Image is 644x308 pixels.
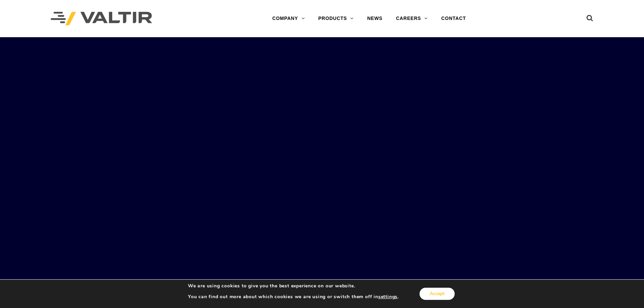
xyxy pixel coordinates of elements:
a: NEWS [360,12,389,25]
p: We are using cookies to give you the best experience on our website. [188,283,399,289]
a: CONTACT [434,12,473,25]
a: PRODUCTS [311,12,360,25]
button: Accept [420,288,455,300]
img: Valtir [51,12,152,26]
a: COMPANY [265,12,311,25]
p: You can find out more about which cookies we are using or switch them off in . [188,294,399,300]
a: CAREERS [389,12,434,25]
button: settings [378,294,398,300]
